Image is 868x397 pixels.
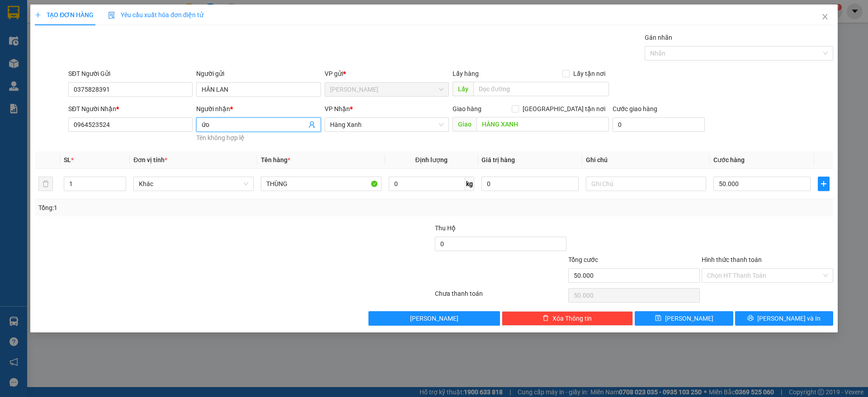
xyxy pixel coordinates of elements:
[586,177,706,191] input: Ghi Chú
[476,117,609,131] input: Dọc đường
[261,156,290,163] span: Tên hàng
[196,133,321,143] div: Tên không hợp lệ
[582,151,710,169] th: Ghi chú
[502,311,633,326] button: deleteXóa Thông tin
[35,11,94,19] span: TẠO ĐƠN HÀNG
[330,118,443,131] span: Hàng Xanh
[68,104,193,114] div: SĐT Người Nhận
[812,5,838,30] button: Close
[453,70,479,77] span: Lấy hàng
[818,180,829,187] span: plus
[481,156,515,163] span: Giá trị hàng
[368,311,500,326] button: [PERSON_NAME]
[613,105,657,112] label: Cước giao hàng
[665,313,713,323] span: [PERSON_NAME]
[613,117,705,132] input: Cước giao hàng
[410,313,458,323] span: [PERSON_NAME]
[435,224,456,232] span: Thu Hộ
[453,82,473,96] span: Lấy
[481,177,579,191] input: 0
[453,117,476,131] span: Giao
[655,315,661,322] span: save
[261,177,381,191] input: VD: Bàn, Ghế
[735,311,833,326] button: printer[PERSON_NAME] và In
[453,105,481,112] span: Giao hàng
[35,12,41,18] span: plus
[519,104,609,114] span: [GEOGRAPHIC_DATA] tận nơi
[308,121,316,128] span: user-add
[325,69,449,79] div: VP gửi
[330,83,443,96] span: Gia Kiệm
[542,315,549,322] span: delete
[196,69,321,79] div: Người gửi
[415,156,448,163] span: Định lượng
[568,256,598,263] span: Tổng cước
[645,34,672,41] label: Gán nhãn
[133,156,167,163] span: Đơn vị tính
[757,313,821,323] span: [PERSON_NAME] và In
[713,156,745,163] span: Cước hàng
[570,69,609,79] span: Lấy tận nơi
[64,156,71,163] span: SL
[747,315,754,322] span: printer
[196,104,321,114] div: Người nhận
[325,105,350,112] span: VP Nhận
[552,313,592,323] span: Xóa Thông tin
[38,203,335,213] div: Tổng: 1
[465,177,474,191] span: kg
[818,177,830,191] button: plus
[821,13,829,20] span: close
[38,177,53,191] button: delete
[139,177,248,191] span: Khác
[434,289,567,304] div: Chưa thanh toán
[108,11,203,19] span: Yêu cầu xuất hóa đơn điện tử
[635,311,733,326] button: save[PERSON_NAME]
[702,256,762,263] label: Hình thức thanh toán
[68,69,193,79] div: SĐT Người Gửi
[473,82,609,96] input: Dọc đường
[108,12,115,19] img: icon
